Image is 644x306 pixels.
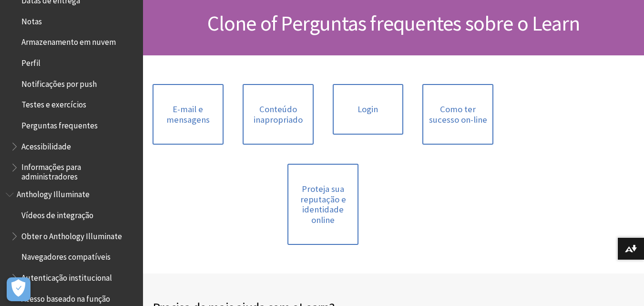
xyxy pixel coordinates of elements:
span: Vídeos de integração [21,207,93,220]
span: Armazenamento em nuvem [21,34,116,47]
a: Proteja sua reputação e identidade online [287,164,358,245]
span: Testes e exercícios [21,97,86,110]
span: Acesso baseado na função [21,291,110,304]
span: Acessibilidade [21,138,71,151]
a: Conteúdo inapropriado [243,84,314,145]
a: Como ter sucesso on-line [422,84,493,145]
a: Login [333,84,404,135]
span: Perfil [21,55,41,68]
span: Autenticação institucional [21,270,112,283]
span: Perguntas frequentes [21,117,98,130]
a: E-mail e mensagens [153,84,224,145]
span: Clone of Perguntas frequentes sobre o Learn [207,10,580,36]
span: Notificações por push [21,76,97,89]
span: Anthology Illuminate [17,187,90,200]
span: Notas [21,13,42,26]
span: Informações para administradores [21,159,136,182]
span: Navegadores compatíveis [21,249,111,262]
button: Abrir preferências [7,277,31,301]
span: Obter o Anthology Illuminate [21,228,122,241]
